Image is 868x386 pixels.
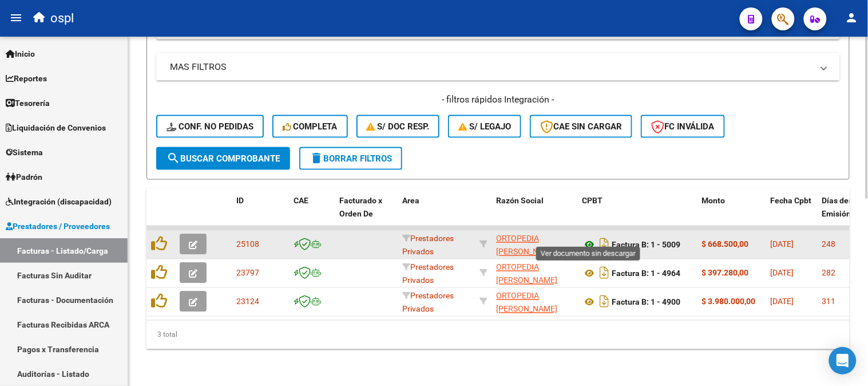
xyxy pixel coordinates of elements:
span: ORTOPEDIA [PERSON_NAME] S.R.L. [496,234,557,270]
button: Buscar Comprobante [156,147,290,170]
mat-icon: search [167,151,180,165]
span: S/ Doc Resp. [367,121,430,132]
button: FC Inválida [641,115,725,138]
span: 311 [822,297,836,306]
div: 30715221485 [496,233,573,257]
span: Padrón [6,171,42,183]
span: Fecha Cpbt [771,196,812,206]
span: Area [402,196,419,206]
span: 23797 [236,269,259,278]
span: Sistema [6,146,43,159]
span: CAE [294,196,308,206]
span: Conf. no pedidas [167,121,253,132]
span: 25108 [236,240,259,249]
span: Prestadores Privados [402,292,454,314]
strong: Factura B: 1 - 4964 [612,269,680,278]
button: CAE SIN CARGAR [530,115,632,138]
i: Descargar documento [597,264,612,282]
datatable-header-cell: Fecha Cpbt [766,189,818,239]
span: CPBT [582,196,603,206]
div: Open Intercom Messenger [829,347,857,375]
h4: - filtros rápidos Integración - [156,93,840,106]
datatable-header-cell: Razón Social [492,189,577,239]
i: Descargar documento [597,235,612,254]
span: Integración (discapacidad) [6,195,112,208]
span: [DATE] [771,269,794,278]
i: Descargar documento [597,293,612,311]
strong: Factura B: 1 - 4900 [612,298,680,307]
span: [DATE] [771,297,794,306]
span: FC Inválida [651,121,715,132]
span: CAE SIN CARGAR [540,121,622,132]
mat-panel-title: MAS FILTROS [170,61,812,73]
button: S/ Doc Resp. [356,115,440,138]
span: ORTOPEDIA [PERSON_NAME] S.R.L. [496,292,557,327]
div: 3 total [146,321,850,349]
span: Liquidación de Convenios [6,121,106,134]
span: Monto [702,196,726,206]
span: Facturado x Orden De [339,196,382,219]
datatable-header-cell: Monto [697,189,766,239]
span: 248 [822,240,836,249]
span: Inicio [6,48,35,60]
span: ospl [50,6,74,31]
span: Tesorería [6,97,50,109]
datatable-header-cell: CAE [289,189,335,239]
strong: $ 668.500,00 [702,240,749,249]
datatable-header-cell: Facturado x Orden De [335,189,398,239]
datatable-header-cell: CPBT [577,189,697,239]
span: Prestadores Privados [402,234,454,257]
span: Días desde Emisión [822,196,862,219]
strong: Factura B: 1 - 5009 [612,241,680,250]
span: 23124 [236,297,259,306]
span: Reportes [6,72,47,85]
span: S/ legajo [458,121,511,132]
span: Prestadores / Proveedores [6,220,110,233]
strong: $ 397.280,00 [702,269,749,278]
span: Borrar Filtros [310,153,392,164]
strong: $ 3.980.000,00 [702,297,756,306]
span: Buscar Comprobante [167,153,280,164]
mat-expansion-panel-header: MAS FILTROS [156,53,840,81]
span: ID [236,196,244,206]
span: ORTOPEDIA [PERSON_NAME] S.R.L. [496,263,557,298]
span: [DATE] [771,240,794,249]
span: Completa [283,121,338,132]
button: Borrar Filtros [299,147,402,170]
mat-icon: person [845,11,859,25]
button: Conf. no pedidas [156,115,264,138]
datatable-header-cell: Area [398,189,475,239]
span: 282 [822,269,836,278]
div: 30715221485 [496,290,573,314]
button: Completa [272,115,348,138]
span: Razón Social [496,196,544,206]
button: S/ legajo [448,115,521,138]
datatable-header-cell: ID [232,189,289,239]
span: Prestadores Privados [402,263,454,285]
mat-icon: menu [9,11,23,25]
mat-icon: delete [310,151,323,165]
div: 30715221485 [496,261,573,285]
